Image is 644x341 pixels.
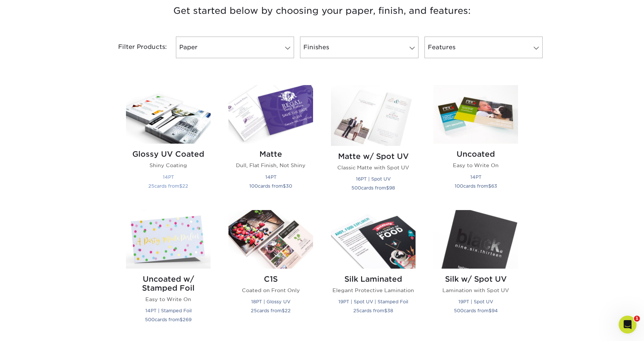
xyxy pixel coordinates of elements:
img: Silk Laminated Postcards [331,210,416,269]
img: Matte w/ Spot UV Postcards [331,85,416,146]
small: 19PT | Spot UV [458,299,493,304]
span: 25 [251,308,257,313]
h2: Silk Laminated [331,275,416,284]
small: cards from [353,308,393,313]
span: $ [282,308,285,313]
span: $ [384,308,387,313]
p: Shiny Coating [126,162,211,169]
h2: Silk w/ Spot UV [433,275,518,284]
span: 98 [389,185,395,191]
div: Filter Products: [98,37,173,58]
span: 63 [491,183,497,189]
a: Paper [176,37,294,58]
span: 1 [634,316,640,322]
span: $ [179,183,182,189]
small: cards from [249,183,292,189]
img: Glossy UV Coated Postcards [126,85,211,144]
a: Silk w/ Spot UV Postcards Silk w/ Spot UV Lamination with Spot UV 19PT | Spot UV 500cards from$94 [433,210,518,333]
a: Uncoated Postcards Uncoated Easy to Write On 14PT 100cards from$63 [433,85,518,201]
a: C1S Postcards C1S Coated on Front Only 18PT | Glossy UV 25cards from$22 [228,210,313,333]
span: 25 [353,308,359,313]
small: 18PT | Glossy UV [251,299,290,304]
h2: C1S [228,275,313,284]
a: Features [424,37,543,58]
h2: Matte [228,150,313,159]
a: Glossy UV Coated Postcards Glossy UV Coated Shiny Coating 14PT 25cards from$22 [126,85,211,201]
img: Uncoated Postcards [433,85,518,144]
small: 14PT [265,174,277,180]
a: Uncoated w/ Stamped Foil Postcards Uncoated w/ Stamped Foil Easy to Write On 14PT | Stamped Foil ... [126,210,211,333]
a: Matte w/ Spot UV Postcards Matte w/ Spot UV Classic Matte with Spot UV 16PT | Spot UV 500cards fr... [331,85,416,201]
span: 30 [286,183,292,189]
a: Silk Laminated Postcards Silk Laminated Elegant Protective Lamination 19PT | Spot UV | Stamped Fo... [331,210,416,333]
h2: Matte w/ Spot UV [331,152,416,161]
p: Easy to Write On [433,162,518,169]
span: 22 [285,308,291,313]
p: Elegant Protective Lamination [331,287,416,294]
small: cards from [454,308,498,313]
p: Coated on Front Only [228,287,313,294]
span: $ [489,308,492,313]
p: Easy to Write On [126,295,211,303]
a: Matte Postcards Matte Dull, Flat Finish, Not Shiny 14PT 100cards from$30 [228,85,313,201]
span: 500 [454,308,464,313]
p: Lamination with Spot UV [433,287,518,294]
span: 100 [455,183,463,189]
h2: Uncoated [433,150,518,159]
img: Silk w/ Spot UV Postcards [433,210,518,269]
small: 19PT | Spot UV | Stamped Foil [338,299,408,304]
small: 14PT [470,174,482,180]
span: $ [488,183,491,189]
small: cards from [148,183,188,189]
h2: Glossy UV Coated [126,150,211,159]
small: 14PT [163,174,174,180]
span: $ [283,183,286,189]
small: 16PT | Spot UV [356,176,391,182]
iframe: Intercom live chat [619,316,637,334]
span: 22 [182,183,188,189]
small: cards from [251,308,291,313]
span: 100 [249,183,258,189]
a: Finishes [300,37,418,58]
span: 94 [492,308,498,313]
img: Uncoated w/ Stamped Foil Postcards [126,210,211,269]
span: 38 [387,308,393,313]
p: Dull, Flat Finish, Not Shiny [228,162,313,169]
small: cards from [455,183,497,189]
small: 14PT | Stamped Foil [145,308,192,313]
h2: Uncoated w/ Stamped Foil [126,275,211,292]
small: cards from [351,185,395,191]
p: Classic Matte with Spot UV [331,164,416,171]
span: $ [386,185,389,191]
img: Matte Postcards [228,85,313,144]
img: C1S Postcards [228,210,313,269]
span: 500 [351,185,361,191]
span: 25 [148,183,154,189]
